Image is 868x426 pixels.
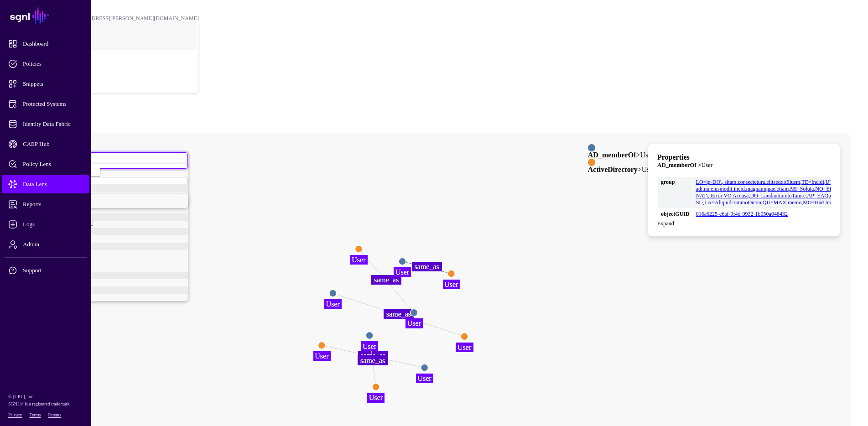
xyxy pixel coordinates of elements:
[407,319,421,327] text: User
[28,228,188,235] div: DB2
[8,160,98,169] span: Policy Lens
[2,115,89,133] a: Identity Data Fabric
[661,211,690,218] strong: objectGUID
[8,119,98,129] span: Identity Data Fabric
[18,15,199,22] div: [PERSON_NAME][EMAIL_ADDRESS][PERSON_NAME][DOMAIN_NAME]
[8,99,98,109] span: Protected Systems
[8,140,98,149] span: CAEP Hub
[657,153,831,161] h3: Properties
[8,400,83,408] p: SGNL® is a registered trademark
[19,79,198,86] div: Log out
[28,213,188,221] div: AD_memberOf
[2,35,89,53] a: Dashboard
[28,243,188,250] div: MySQL
[588,166,655,173] div: > User
[4,107,864,119] h2: Data Lens
[661,179,690,186] strong: group
[360,357,385,364] text: same_as
[2,135,89,153] a: CAEP Hub
[657,161,702,168] strong: AD_memberOf >
[2,235,89,254] a: Admin
[696,211,788,217] a: 016a6225-c6af-9f4d-9932-1b050a048432
[8,200,98,209] span: Reports
[28,184,188,192] div: MemberOF
[30,412,41,417] a: Terms
[2,95,89,113] a: Protected Systems
[444,281,458,288] text: User
[8,240,98,249] span: Admin
[369,394,383,401] text: User
[395,268,410,276] text: User
[8,412,22,417] a: Privacy
[657,220,674,227] a: Expand
[2,55,89,73] a: Policies
[2,75,89,93] a: Snippets
[19,47,198,77] a: POC
[374,276,399,284] text: same_as
[363,342,377,350] text: User
[28,272,188,279] div: Atlas
[361,352,385,359] text: same_as
[386,310,411,318] text: same_as
[5,5,86,26] a: SGNL
[588,166,638,173] strong: ActiveDirectory
[2,215,89,234] a: Logs
[415,263,439,270] text: same_as
[2,175,89,193] a: Data Lens
[28,286,188,294] div: ActiveDirectory
[2,195,89,213] a: Reports
[2,155,89,173] a: Policy Lens
[315,352,329,360] text: User
[48,412,61,417] a: Patents
[8,79,98,88] span: Snippets
[8,59,98,68] span: Policies
[8,266,98,275] span: Support
[8,393,83,400] p: © [URL], Inc
[8,39,98,48] span: Dashboard
[352,256,366,264] text: User
[588,151,636,159] strong: AD_memberOf
[418,374,432,382] text: User
[8,180,98,189] span: Data Lens
[588,151,655,159] div: > User
[326,300,340,308] text: User
[657,161,831,169] h4: User
[457,343,472,351] text: User
[8,220,98,229] span: Logs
